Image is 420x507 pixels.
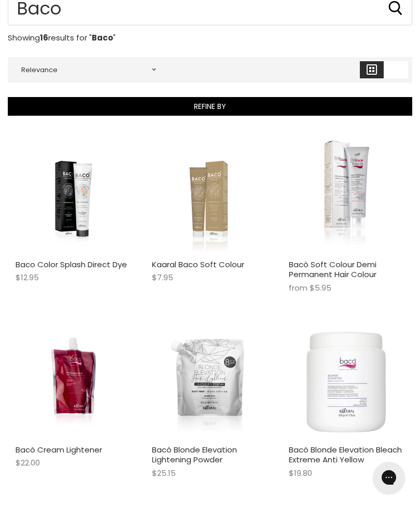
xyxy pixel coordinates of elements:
[289,138,404,254] a: Bacò Soft Colour Demi Permanent Hair Colour
[16,444,102,455] a: Bacò Cream Lightener
[16,457,40,468] span: $22.00
[161,323,259,439] img: Bacò Blonde Elevation Lightening Powder
[152,468,176,478] span: $25.15
[92,32,113,43] strong: Baco
[16,272,39,283] span: $12.95
[289,282,307,293] span: from
[16,323,131,439] a: Bacò Cream Lightener
[289,468,312,478] span: $19.80
[16,138,131,254] img: Baco Color Splash Direct Dye
[40,32,48,43] strong: 16
[8,33,412,42] p: Showing results for " "
[152,138,268,254] img: Kaaral Baco Soft Colour
[289,259,376,280] a: Bacò Soft Colour Demi Permanent Hair Colour
[152,272,173,283] span: $7.95
[289,323,404,439] img: Bacò Blonde Elevation Bleach Extreme Anti Yellow
[152,259,244,270] a: Kaaral Baco Soft Colour
[8,97,412,116] button: Refine By
[289,444,402,465] a: Bacò Blonde Elevation Bleach Extreme Anti Yellow
[321,138,371,254] img: Bacò Soft Colour Demi Permanent Hair Colour
[368,458,410,497] iframe: Gorgias live chat messenger
[152,444,237,465] a: Bacò Blonde Elevation Lightening Powder
[16,259,127,270] a: Baco Color Splash Direct Dye
[152,323,268,439] a: Bacò Blonde Elevation Lightening Powder
[30,323,117,439] img: Bacò Cream Lightener
[310,282,331,293] span: $5.95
